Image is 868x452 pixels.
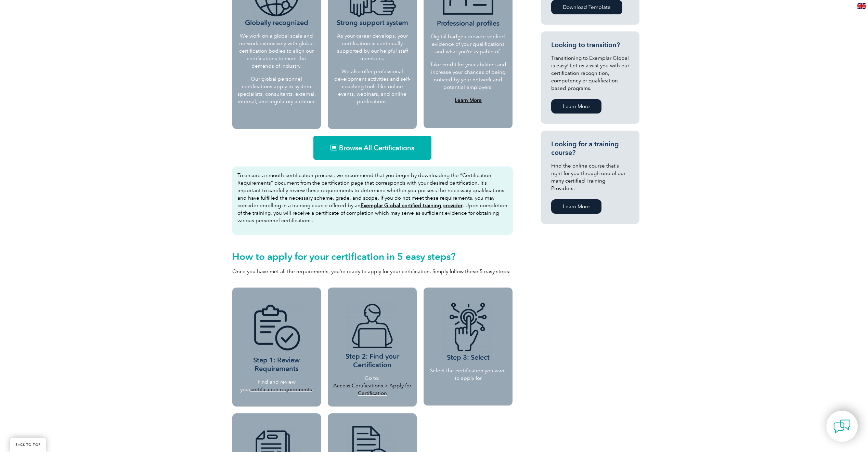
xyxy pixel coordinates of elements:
p: Our global personnel certifications apply to system specialists, consultants, external, internal,... [237,75,316,105]
h3: Step 3: Select [429,302,507,362]
p: Transitioning to Exemplar Global is easy! Let us assist you with our certification recognition, c... [551,54,629,92]
p: Take credit for your abilities and increase your chances of being noticed by your network and pot... [429,61,507,91]
span: Browse All Certifications [339,144,414,151]
a: Exemplar Global certified training provider [361,202,463,209]
p: Once you have met all the requirements, you’re ready to apply for your certification. Simply foll... [232,268,513,275]
p: Find the online course that’s right for you through one of our many certified Training Providers. [551,162,629,192]
img: contact-chat.png [833,418,851,435]
a: Learn More [455,97,482,103]
p: Digital badges provide verified evidence of your qualifications and what you’re capable of. [429,33,507,55]
h3: Looking for a training course? [551,140,629,157]
p: We also offer professional development activities and self-coaching tools like online events, web... [333,68,412,105]
p: Find and review your . [240,378,313,393]
h3: Looking to transition? [551,41,629,49]
a: Learn More [551,99,601,114]
h3: Step 1: Review Requirements [240,305,313,373]
p: Select the certification you want to apply for [429,367,507,382]
p: To ensure a smooth certification process, we recommend that you begin by downloading the “Certifi... [237,172,508,224]
h3: Step 2: Find your Certification [332,301,413,369]
a: Browse All Certifications [313,136,431,160]
p: As your career develops, your certification is continually supported by our helpful staff members. [333,32,412,62]
a: BACK TO TOP [10,438,46,452]
a: Access Certifications > Apply for Certification [333,383,411,396]
a: Learn More [551,199,601,214]
a: certification requirements [250,386,312,393]
h2: How to apply for your certification in 5 easy steps? [232,251,513,262]
img: en [857,3,866,9]
p: We work on a global scale and network extensively with global certification bodies to align our c... [237,32,316,70]
p: Go to: [332,374,413,397]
